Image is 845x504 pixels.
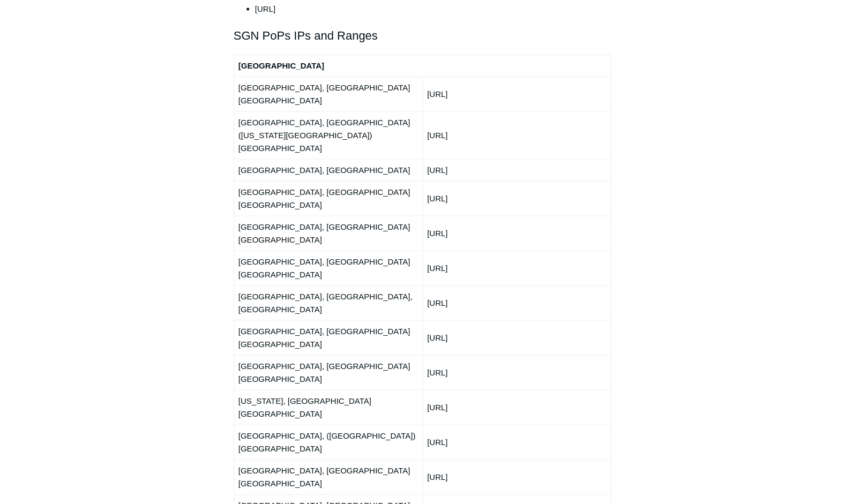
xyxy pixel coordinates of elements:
td: [URL] [422,320,611,355]
td: [URL] [422,285,611,320]
td: [GEOGRAPHIC_DATA], ([GEOGRAPHIC_DATA]) [GEOGRAPHIC_DATA] [234,425,422,460]
strong: [GEOGRAPHIC_DATA] [238,61,324,70]
td: [GEOGRAPHIC_DATA], [GEOGRAPHIC_DATA] [GEOGRAPHIC_DATA] [234,181,422,216]
td: [GEOGRAPHIC_DATA], [GEOGRAPHIC_DATA] [GEOGRAPHIC_DATA] [234,460,422,494]
td: [GEOGRAPHIC_DATA], [GEOGRAPHIC_DATA] [234,159,422,181]
td: [URL] [422,111,611,159]
td: [URL] [422,251,611,285]
td: [URL] [422,216,611,251]
td: [URL] [422,425,611,460]
td: [URL] [422,181,611,216]
td: [US_STATE], [GEOGRAPHIC_DATA] [GEOGRAPHIC_DATA] [234,390,422,425]
td: [GEOGRAPHIC_DATA], [GEOGRAPHIC_DATA] [GEOGRAPHIC_DATA] [234,355,422,390]
td: [URL] [422,390,611,425]
td: [GEOGRAPHIC_DATA], [GEOGRAPHIC_DATA] [GEOGRAPHIC_DATA] [234,216,422,251]
h2: SGN PoPs IPs and Ranges [234,26,612,45]
td: [URL] [422,355,611,390]
td: [GEOGRAPHIC_DATA], [GEOGRAPHIC_DATA] [GEOGRAPHIC_DATA] [234,77,422,111]
td: [GEOGRAPHIC_DATA], [GEOGRAPHIC_DATA], [GEOGRAPHIC_DATA] [234,285,422,320]
td: [GEOGRAPHIC_DATA], [GEOGRAPHIC_DATA] [GEOGRAPHIC_DATA] [234,320,422,355]
td: [URL] [422,159,611,181]
td: [GEOGRAPHIC_DATA], [GEOGRAPHIC_DATA] ([US_STATE][GEOGRAPHIC_DATA]) [GEOGRAPHIC_DATA] [234,111,422,159]
li: [URL] [255,3,612,16]
td: [GEOGRAPHIC_DATA], [GEOGRAPHIC_DATA] [GEOGRAPHIC_DATA] [234,251,422,285]
td: [URL] [422,77,611,111]
td: [URL] [422,460,611,494]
